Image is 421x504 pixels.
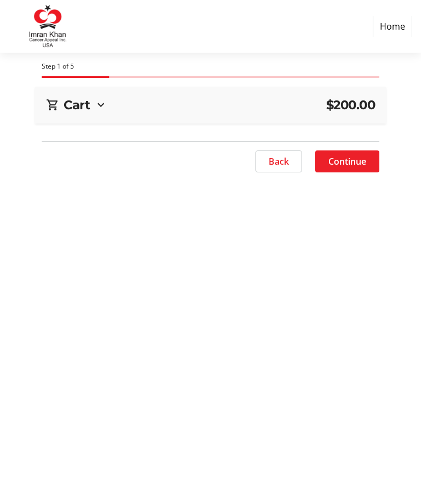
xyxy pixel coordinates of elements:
span: $200.00 [326,96,376,114]
button: Continue [315,150,379,172]
img: Imran Khan Cancer Appeal Inc.'s Logo [9,4,87,48]
a: Home [373,16,412,37]
div: Step 1 of 5 [42,61,379,71]
span: Back [269,155,289,168]
div: Cart$200.00 [46,96,375,114]
span: Continue [328,155,366,168]
button: Back [255,150,302,172]
h2: Cart [64,96,90,114]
